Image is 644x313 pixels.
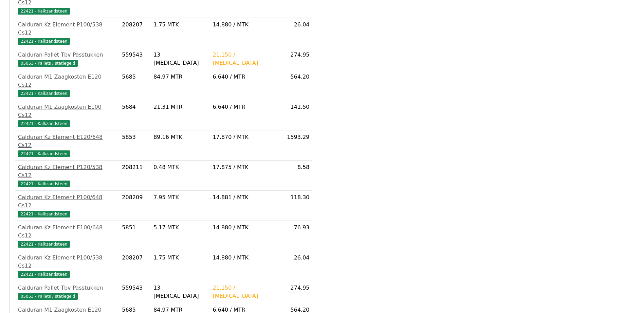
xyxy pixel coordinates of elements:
[119,18,151,48] td: 208207
[213,21,281,29] div: 14.880 / MTK
[213,193,281,202] div: 14.881 / MTK
[18,51,116,67] a: Calduran Pallet Tbv Passtukken05053 - Pallets / statiegeld
[18,38,70,45] span: 22421 - Kalkzandsteen
[213,163,281,171] div: 17.875 / MTK
[18,73,116,89] div: Calduran M1 Zaagkosten E120 Cs12
[153,73,207,81] div: 84.97 MTR
[153,224,207,232] div: 5.17 MTK
[213,284,281,300] div: 21.150 / [MEDICAL_DATA]
[153,103,207,111] div: 21.31 MTR
[284,191,312,221] td: 118.30
[284,48,312,70] td: 274.95
[18,133,116,158] a: Calduran Kz Element E120/648 Cs1222421 - Kalkzandsteen
[213,224,281,232] div: 14.880 / MTK
[153,193,207,202] div: 7.95 MTK
[284,281,312,303] td: 274.95
[284,251,312,281] td: 26.04
[284,100,312,130] td: 141.50
[18,90,70,97] span: 22421 - Kalkzandsteen
[18,293,78,300] span: 05053 - Pallets / statiegeld
[18,163,116,180] div: Calduran Kz Element P120/538 Cs12
[18,73,116,97] a: Calduran M1 Zaagkosten E120 Cs1222421 - Kalkzandsteen
[119,70,151,100] td: 5685
[119,251,151,281] td: 208207
[153,254,207,262] div: 1.75 MTK
[18,271,70,278] span: 22421 - Kalkzandsteen
[18,103,116,119] div: Calduran M1 Zaagkosten E100 Cs12
[18,103,116,127] a: Calduran M1 Zaagkosten E100 Cs1222421 - Kalkzandsteen
[213,73,281,81] div: 6.640 / MTR
[119,191,151,221] td: 208209
[213,133,281,141] div: 17.870 / MTK
[18,60,78,67] span: 05053 - Pallets / statiegeld
[213,254,281,262] div: 14.880 / MTK
[18,150,70,157] span: 22421 - Kalkzandsteen
[18,254,116,278] a: Calduran Kz Element P100/538 Cs1222421 - Kalkzandsteen
[284,221,312,251] td: 76.93
[153,133,207,141] div: 89.16 MTK
[18,284,116,300] a: Calduran Pallet Tbv Passtukken05053 - Pallets / statiegeld
[18,241,70,248] span: 22421 - Kalkzandsteen
[18,224,116,240] div: Calduran Kz Element E100/648 Cs12
[18,21,116,45] a: Calduran Kz Element P100/538 Cs1222421 - Kalkzandsteen
[18,21,116,37] div: Calduran Kz Element P100/538 Cs12
[18,193,116,218] a: Calduran Kz Element P100/648 Cs1222421 - Kalkzandsteen
[119,130,151,161] td: 5853
[18,133,116,149] div: Calduran Kz Element E120/648 Cs12
[18,51,116,59] div: Calduran Pallet Tbv Passtukken
[213,51,281,67] div: 21.150 / [MEDICAL_DATA]
[153,51,207,67] div: 13 [MEDICAL_DATA]
[18,254,116,270] div: Calduran Kz Element P100/538 Cs12
[119,48,151,70] td: 559543
[153,284,207,300] div: 13 [MEDICAL_DATA]
[153,21,207,29] div: 1.75 MTK
[153,163,207,171] div: 0.48 MTK
[18,211,70,217] span: 22421 - Kalkzandsteen
[18,181,70,187] span: 22421 - Kalkzandsteen
[18,163,116,188] a: Calduran Kz Element P120/538 Cs1222421 - Kalkzandsteen
[18,120,70,127] span: 22421 - Kalkzandsteen
[119,221,151,251] td: 5851
[284,130,312,161] td: 1593.29
[284,161,312,191] td: 8.58
[18,193,116,210] div: Calduran Kz Element P100/648 Cs12
[119,161,151,191] td: 208211
[119,281,151,303] td: 559543
[284,18,312,48] td: 26.04
[18,284,116,292] div: Calduran Pallet Tbv Passtukken
[18,8,70,15] span: 22421 - Kalkzandsteen
[213,103,281,111] div: 6.640 / MTR
[18,224,116,248] a: Calduran Kz Element E100/648 Cs1222421 - Kalkzandsteen
[119,100,151,130] td: 5684
[284,70,312,100] td: 564.20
